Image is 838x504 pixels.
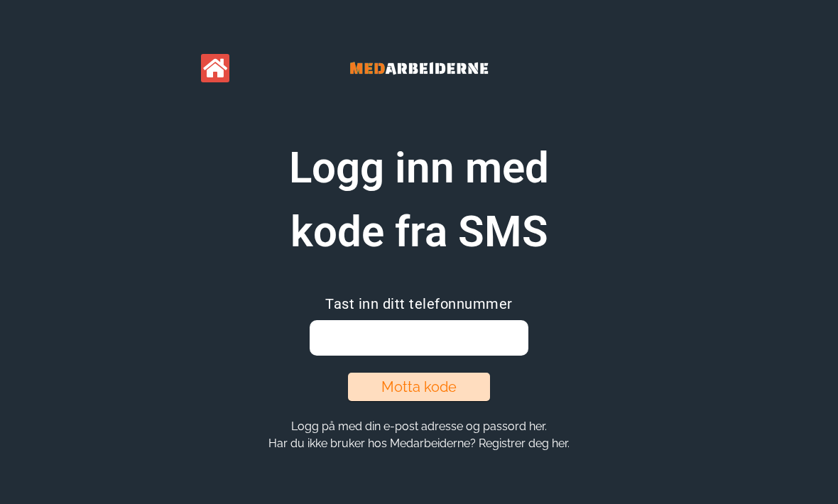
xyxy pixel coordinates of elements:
[312,43,526,94] img: Banner
[287,419,551,434] button: Logg på med din e-post adresse og passord her.
[241,136,597,264] h1: Logg inn med kode fra SMS
[325,295,513,312] span: Tast inn ditt telefonnummer
[348,373,490,401] button: Motta kode
[264,436,574,451] button: Har du ikke bruker hos Medarbeiderne? Registrer deg her.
